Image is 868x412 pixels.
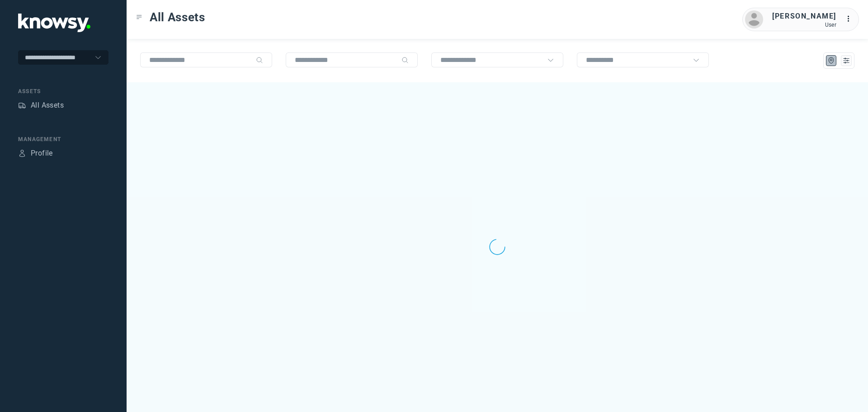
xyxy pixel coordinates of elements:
[31,100,64,111] div: All Assets
[256,57,263,64] div: Search
[18,87,108,95] div: Assets
[745,10,763,28] img: avatar.png
[827,57,835,65] div: Map
[18,148,53,159] a: ProfileProfile
[150,9,205,25] span: All Assets
[18,14,90,32] img: Application Logo
[18,100,64,111] a: AssetsAll Assets
[18,135,108,143] div: Management
[845,14,856,24] div: :
[772,11,836,22] div: [PERSON_NAME]
[842,57,850,65] div: List
[31,148,53,159] div: Profile
[401,57,409,64] div: Search
[846,15,855,22] tspan: ...
[18,149,26,157] div: Profile
[772,22,836,28] div: User
[136,14,142,20] div: Toggle Menu
[18,101,26,109] div: Assets
[845,14,856,26] div: :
